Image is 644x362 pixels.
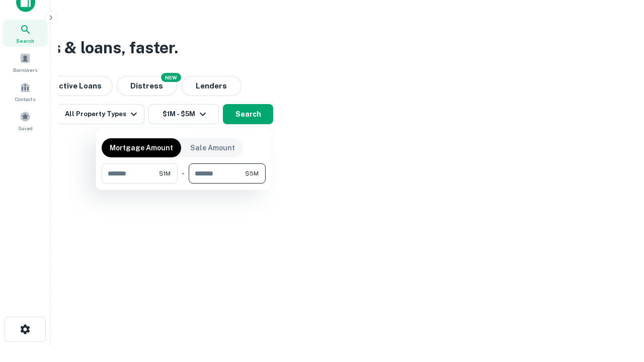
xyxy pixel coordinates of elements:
[182,163,185,184] div: -
[245,169,259,178] span: $5M
[110,142,173,153] p: Mortgage Amount
[159,169,171,178] span: $1M
[594,282,644,330] iframe: Chat Widget
[190,142,235,153] p: Sale Amount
